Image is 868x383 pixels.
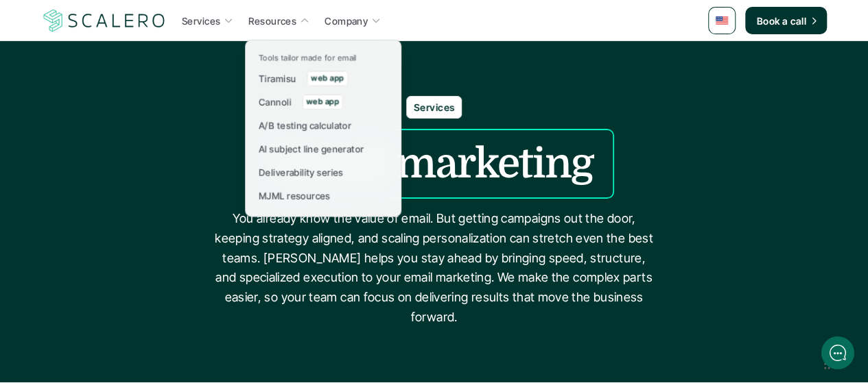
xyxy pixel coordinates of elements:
[258,53,355,63] p: Tools tailor made for email
[258,142,363,156] p: AI subject line generator
[311,74,344,84] p: web app
[41,8,167,33] a: Scalero company logo
[414,100,454,114] p: Services
[89,97,165,108] span: New conversation
[115,295,174,304] span: We run on Gist
[745,7,827,34] a: Book a call
[258,119,351,132] p: A/B testing calculator
[239,233,266,242] span: 0 / 0
[8,234,34,247] div: Beta
[248,14,296,28] p: Resources
[258,71,296,85] p: Tiramisu
[258,165,342,179] p: Deliverability series
[274,139,593,188] h1: Email marketing
[11,88,263,117] button: New conversation
[182,14,220,28] p: Services
[756,14,806,28] p: Book a call
[255,90,392,114] a: Cannoliweb app
[258,188,329,202] p: MJML resources
[239,242,266,249] span: used queries
[325,14,368,28] p: Company
[306,97,339,107] p: web app
[255,160,392,184] a: Deliverability series
[821,336,854,369] iframe: gist-messenger-bubble-iframe
[255,137,392,160] a: AI subject line generator
[255,184,392,207] a: MJML resources
[255,66,392,90] a: Tiramisuweb app
[258,95,290,109] p: Cannoli
[41,8,167,34] img: Scalero company logo
[255,114,392,137] a: A/B testing calculator
[211,209,657,328] p: You already know the value of email. But getting campaigns out the door, keeping strategy aligned...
